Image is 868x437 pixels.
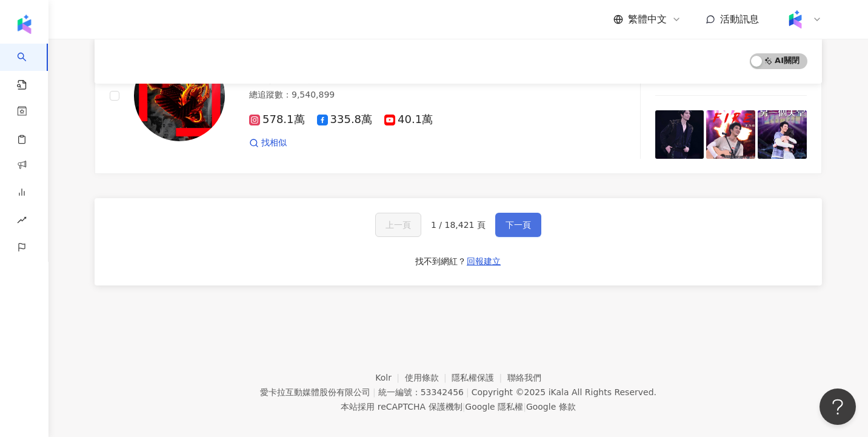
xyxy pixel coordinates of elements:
a: Kolr [375,373,404,382]
div: 統一編號：53342456 [378,387,464,397]
a: 使用條款 [405,373,452,382]
span: 繁體中文 [628,13,667,26]
img: Kolr%20app%20icon%20%281%29.png [784,8,807,31]
span: rise [17,208,27,235]
a: Google 條款 [526,402,576,412]
button: 上一頁 [375,213,421,237]
div: Copyright © 2025 All Rights Reserved. [472,387,656,397]
img: post-image [655,110,704,159]
span: | [373,387,376,397]
div: 總追蹤數 ： 9,540,899 [249,89,587,101]
a: 找相似 [249,137,287,149]
a: iKala [549,387,569,397]
span: | [466,387,469,397]
span: 40.1萬 [384,113,433,126]
div: 找不到網紅？ [415,256,466,268]
img: post-image [706,110,755,159]
img: logo icon [15,15,34,34]
iframe: Help Scout Beacon - Open [820,389,856,425]
span: 578.1萬 [249,113,305,126]
span: 找相似 [261,137,287,149]
a: 隱私權保護 [452,373,507,382]
button: 下一頁 [495,213,541,237]
img: KOL Avatar [134,50,225,141]
img: post-image [758,110,807,159]
a: Google 隱私權 [465,402,523,412]
div: 愛卡拉互動媒體股份有限公司 [260,387,370,397]
a: KOL Avatar[PERSON_NAME][PERSON_NAME]wangleehom網紅類型：藝術與娛樂·日常話題·家庭·音樂總追蹤數：9,540,899578.1萬335.8萬40.1... [95,17,822,174]
span: 本站採用 reCAPTCHA 保護機制 [341,399,575,414]
span: 1 / 18,421 頁 [431,220,486,230]
a: search [17,44,41,91]
span: 活動訊息 [720,13,759,25]
span: | [523,402,526,412]
span: 回報建立 [467,256,501,266]
a: 聯絡我們 [507,373,541,382]
button: 回報建立 [466,252,501,271]
span: 下一頁 [506,220,531,230]
span: 335.8萬 [317,113,373,126]
span: | [462,402,466,412]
